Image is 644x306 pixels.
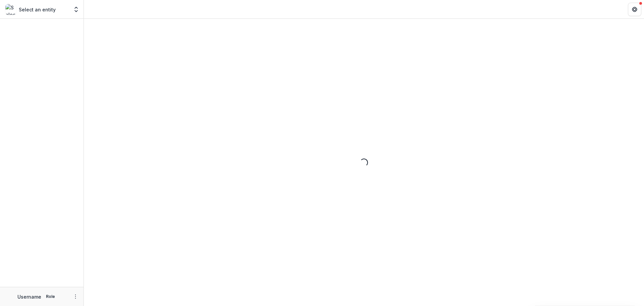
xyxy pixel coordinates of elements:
button: Get Help [628,3,641,16]
p: Select an entity [19,6,56,13]
p: Username [17,293,41,300]
img: Select an entity [5,4,16,15]
p: Role [44,294,57,300]
button: Open entity switcher [71,3,81,16]
button: More [71,293,79,301]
